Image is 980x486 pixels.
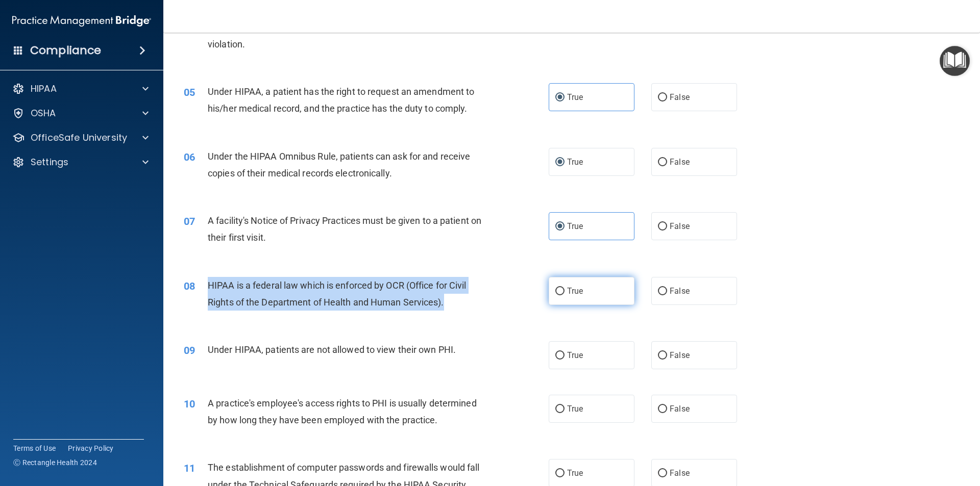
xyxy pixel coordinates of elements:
p: HIPAA [31,83,57,95]
span: Under the HIPAA Omnibus Rule, patients can ask for and receive copies of their medical records el... [208,151,470,178]
p: OfficeSafe University [31,132,127,144]
span: 09 [184,344,195,356]
button: Open Resource Center [940,46,970,76]
p: OSHA [31,107,56,119]
span: Ⓒ Rectangle Health 2024 [13,457,97,468]
span: True [567,404,583,414]
a: Terms of Use [13,443,56,453]
span: True [567,92,583,102]
span: Under HIPAA, patients are not allowed to view their own PHI. [208,344,456,355]
span: False [670,157,690,167]
input: True [555,352,565,360]
span: True [567,286,583,296]
span: Under HIPAA, a patient has the right to request an amendment to his/her medical record, and the p... [208,86,474,114]
span: False [670,350,690,360]
span: False [670,468,690,478]
span: False [670,404,690,414]
span: False [670,221,690,231]
input: False [658,470,667,477]
a: OfficeSafe University [12,132,149,144]
input: False [658,94,667,101]
span: 07 [184,215,195,227]
input: False [658,223,667,231]
a: HIPAA [12,83,149,95]
span: 11 [184,462,195,474]
input: True [555,94,565,101]
input: False [658,288,667,295]
span: False [670,286,690,296]
a: Privacy Policy [68,443,114,453]
span: True [567,221,583,231]
span: 06 [184,151,195,163]
input: True [555,470,565,477]
input: True [555,223,565,231]
input: True [555,159,565,166]
input: True [555,288,565,295]
img: PMB logo [12,11,151,31]
span: 10 [184,398,195,410]
input: False [658,405,667,413]
span: A facility's Notice of Privacy Practices must be given to a patient on their first visit. [208,215,481,243]
span: False [670,92,690,102]
span: 08 [184,280,195,292]
span: True [567,350,583,360]
span: 05 [184,86,195,98]
span: True [567,468,583,478]
a: Settings [12,156,149,168]
span: A practice's employee's access rights to PHI is usually determined by how long they have been emp... [208,398,477,425]
p: Settings [31,156,68,168]
iframe: Drift Widget Chat Controller [803,414,968,454]
a: OSHA [12,107,149,119]
input: True [555,405,565,413]
span: True [567,157,583,167]
h4: Compliance [30,43,101,58]
span: HIPAA is a federal law which is enforced by OCR (Office for Civil Rights of the Department of Hea... [208,280,467,308]
input: False [658,352,667,360]
input: False [658,159,667,166]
